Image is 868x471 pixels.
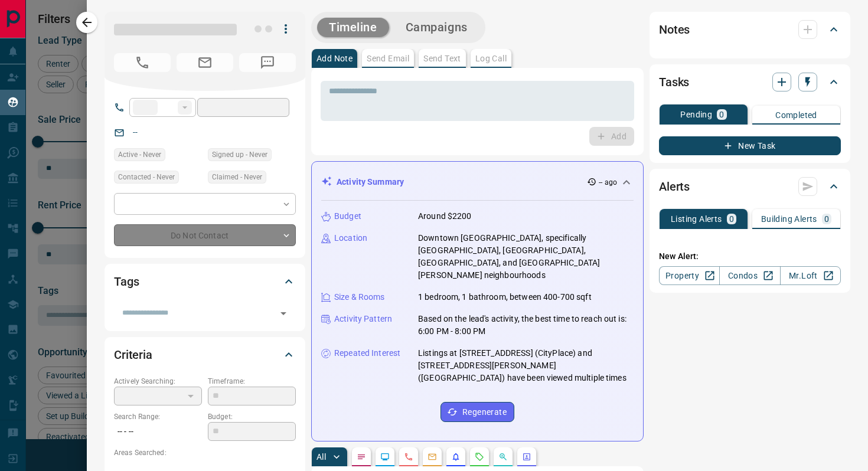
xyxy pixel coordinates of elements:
svg: Requests [475,452,484,462]
span: Contacted - Never [118,171,175,183]
p: Areas Searched: [114,447,296,458]
p: -- ago [599,177,617,188]
p: Based on the lead's activity, the best time to reach out is: 6:00 PM - 8:00 PM [418,313,634,338]
p: -- - -- [114,422,202,441]
span: No Number [114,53,171,72]
svg: Agent Actions [522,452,531,462]
p: Activity Pattern [334,313,392,325]
p: 0 [719,110,724,119]
h2: Notes [659,20,690,39]
p: Size & Rooms [334,291,385,303]
button: Regenerate [440,402,514,422]
a: -- [133,127,138,137]
div: Tasks [659,68,841,96]
div: Notes [659,15,841,44]
div: Tags [114,267,296,296]
button: Timeline [317,18,389,37]
h2: Criteria [114,345,152,364]
p: Search Range: [114,411,202,422]
button: Campaigns [394,18,479,37]
svg: Listing Alerts [451,452,461,462]
svg: Emails [428,452,437,462]
span: No Email [177,53,233,72]
p: Completed [775,111,817,119]
p: 0 [729,215,734,223]
div: Activity Summary-- ago [321,171,634,193]
h2: Alerts [659,177,690,196]
span: Signed up - Never [212,149,267,161]
p: Pending [680,110,712,119]
p: 0 [824,215,829,223]
div: Criteria [114,341,296,369]
a: Property [659,266,720,285]
p: Downtown [GEOGRAPHIC_DATA], specifically [GEOGRAPHIC_DATA], [GEOGRAPHIC_DATA], [GEOGRAPHIC_DATA],... [418,232,634,282]
p: Activity Summary [337,176,404,188]
span: Claimed - Never [212,171,262,183]
p: Listings at [STREET_ADDRESS] (CityPlace) and [STREET_ADDRESS][PERSON_NAME] ([GEOGRAPHIC_DATA]) ha... [418,347,634,384]
button: New Task [659,136,841,155]
span: No Number [239,53,296,72]
svg: Opportunities [498,452,508,462]
div: Do Not Contact [114,224,296,246]
p: Listing Alerts [671,215,722,223]
a: Mr.Loft [780,266,841,285]
svg: Calls [404,452,413,462]
svg: Lead Browsing Activity [380,452,390,462]
p: 1 bedroom, 1 bathroom, between 400-700 sqft [418,291,592,303]
p: Location [334,232,367,244]
h2: Tags [114,272,139,291]
p: Budget [334,210,361,223]
p: Around $2200 [418,210,472,223]
p: Timeframe: [208,376,296,387]
p: Actively Searching: [114,376,202,387]
p: Building Alerts [761,215,817,223]
span: Active - Never [118,149,161,161]
p: All [316,453,326,461]
p: Repeated Interest [334,347,400,359]
button: Open [275,305,292,322]
svg: Notes [357,452,366,462]
a: Condos [719,266,780,285]
h2: Tasks [659,73,689,91]
p: Add Note [316,54,353,63]
p: Budget: [208,411,296,422]
div: Alerts [659,172,841,201]
p: New Alert: [659,250,841,263]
